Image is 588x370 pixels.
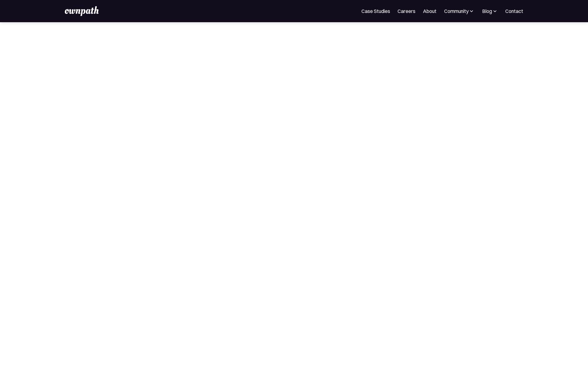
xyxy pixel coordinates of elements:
[505,7,523,15] a: Contact
[361,7,390,15] a: Case Studies
[398,7,415,15] a: Careers
[444,7,469,15] div: Community
[423,7,436,15] a: About
[482,7,492,15] div: Blog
